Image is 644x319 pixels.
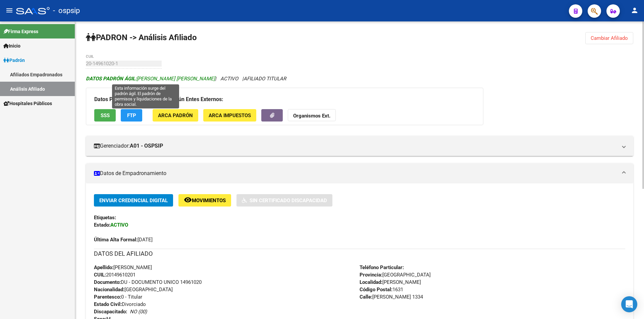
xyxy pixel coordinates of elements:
strong: ACTIVO [110,222,128,228]
strong: Etiquetas: [94,215,116,221]
span: AFILIADO TITULAR [244,76,286,82]
strong: Discapacitado: [94,309,127,315]
strong: Teléfono Particular: [360,264,404,270]
span: [GEOGRAPHIC_DATA] [94,287,173,293]
strong: Estado Civil: [94,301,122,307]
strong: Provincia: [360,272,382,278]
button: Sin Certificado Discapacidad [236,194,332,207]
strong: Organismos Ext. [293,113,330,119]
strong: DATOS PADRÓN ÁGIL: [86,76,137,82]
h3: Datos Personales y Afiliatorios según Entes Externos: [94,95,475,104]
strong: Nacionalidad: [94,287,124,293]
strong: Apellido: [94,264,113,270]
span: DU - DOCUMENTO UNICO 14961020 [94,279,202,285]
button: SSS [94,109,116,122]
strong: Última Alta Formal: [94,237,138,243]
button: Enviar Credencial Digital [94,194,173,207]
strong: Código Postal: [360,287,392,293]
mat-panel-title: Gerenciador: [94,142,617,150]
span: 20149610201 [94,272,136,278]
i: NO (00) [130,309,147,315]
strong: Parentesco: [94,294,121,300]
span: FTP [127,112,136,118]
mat-panel-title: Datos de Empadronamiento [94,170,617,177]
span: - ospsip [53,3,80,18]
span: [GEOGRAPHIC_DATA] [360,272,431,278]
span: [PERSON_NAME] [94,264,152,270]
mat-icon: remove_red_eye [184,196,192,204]
strong: CUIL: [94,272,106,278]
span: Firma Express [3,28,38,35]
span: Sin Certificado Discapacidad [250,197,327,204]
h3: DATOS DEL AFILIADO [94,249,625,258]
span: SSS [101,112,110,118]
strong: Documento: [94,279,121,285]
strong: Estado: [94,222,110,228]
span: Cambiar Afiliado [591,35,628,41]
strong: Calle: [360,294,372,300]
span: ARCA Impuestos [209,112,251,118]
div: Open Intercom Messenger [621,296,637,312]
span: 1631 [360,287,403,293]
button: Organismos Ext. [288,109,336,122]
mat-expansion-panel-header: Datos de Empadronamiento [86,163,633,183]
span: 0 - Titular [94,294,142,300]
button: Cambiar Afiliado [585,32,633,44]
mat-icon: person [631,6,639,14]
i: | ACTIVO | [86,76,286,82]
button: Movimientos [178,194,231,207]
span: Hospitales Públicos [3,100,52,107]
mat-icon: menu [5,6,13,14]
strong: PADRON -> Análisis Afiliado [86,33,197,42]
span: Inicio [3,42,20,50]
strong: A01 - OSPSIP [130,142,163,150]
span: Movimientos [192,197,226,204]
span: [DATE] [94,237,153,243]
button: FTP [121,109,142,122]
span: [PERSON_NAME] [360,279,421,285]
button: ARCA Padrón [153,109,198,122]
span: [PERSON_NAME] [PERSON_NAME] [86,76,215,82]
span: Divorciado [94,301,146,307]
span: [PERSON_NAME] 1334 [360,294,423,300]
span: Enviar Credencial Digital [99,197,168,204]
span: Padrón [3,57,25,64]
span: ARCA Padrón [158,112,193,118]
mat-expansion-panel-header: Gerenciador:A01 - OSPSIP [86,136,633,156]
button: ARCA Impuestos [203,109,256,122]
strong: Localidad: [360,279,382,285]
